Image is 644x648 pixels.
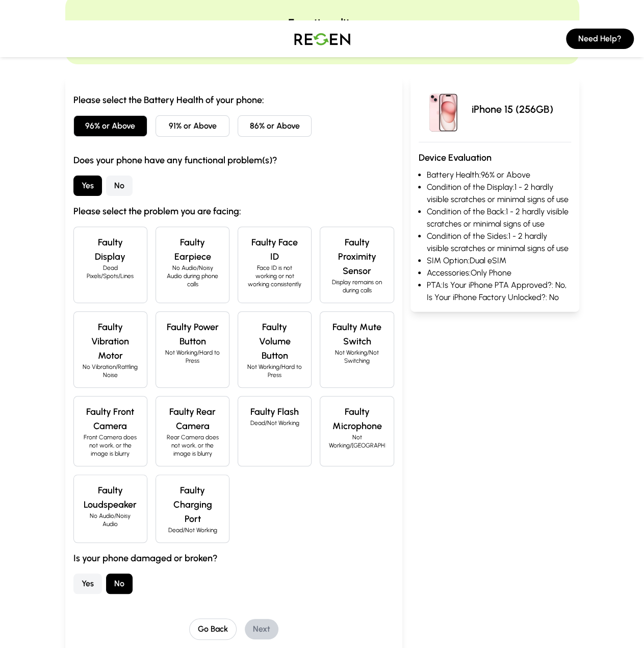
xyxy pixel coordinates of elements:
[73,551,394,565] h3: Is your phone damaged or broken?
[245,619,278,639] button: Next
[419,85,468,134] img: iPhone 15
[238,115,312,137] button: 86% or Above
[472,102,553,116] p: iPhone 15 (256GB)
[288,15,356,32] h2: Functionality
[73,115,147,137] button: 96% or Above
[427,206,571,230] li: Condition of the Back: 1 - 2 hardly visible scratches or minimal signs of use
[246,363,303,379] p: Not Working/Hard to Press
[427,230,571,255] li: Condition of the Sides: 1 - 2 hardly visible scratches or minimal signs of use
[106,176,133,196] button: No
[82,405,139,433] h4: Faulty Front Camera
[328,348,385,365] p: Not Working/Not Switching
[328,405,385,433] h4: Faulty Microphone
[82,235,139,264] h4: Faulty Display
[246,264,303,288] p: Face ID is not working or not working consistently
[328,235,385,278] h4: Faulty Proximity Sensor
[82,433,139,458] p: Front Camera does not work, or the image is blurry
[427,279,571,304] li: PTA: Is Your iPhone PTA Approved?: No, Is Your iPhone Factory Unlocked?: No
[287,24,358,53] img: Logo
[189,618,237,640] button: Go Back
[106,574,133,594] button: No
[246,320,303,363] h4: Faulty Volume Button
[82,363,139,379] p: No Vibration/Rattling Noise
[246,235,303,264] h4: Faulty Face ID
[164,526,221,534] p: Dead/Not Working
[328,278,385,294] p: Display remains on during calls
[427,169,571,181] li: Battery Health: 96% or Above
[164,348,221,365] p: Not Working/Hard to Press
[82,264,139,280] p: Dead Pixels/Spots/Lines
[328,433,385,450] p: Not Working/[GEOGRAPHIC_DATA]
[164,264,221,288] p: No Audio/Noisy Audio during phone calls
[246,419,303,427] p: Dead/Not Working
[566,29,634,49] button: Need Help?
[82,512,139,528] p: No Audio/Noisy Audio
[427,255,571,267] li: SIM Option: Dual eSIM
[164,235,221,264] h4: Faulty Earpiece
[427,181,571,206] li: Condition of the Display: 1 - 2 hardly visible scratches or minimal signs of use
[156,115,229,137] button: 91% or Above
[73,153,394,167] h3: Does your phone have any functional problem(s)?
[419,151,571,165] h3: Device Evaluation
[73,204,394,218] h3: Please select the problem you are facing:
[164,405,221,433] h4: Faulty Rear Camera
[164,483,221,526] h4: Faulty Charging Port
[82,483,139,512] h4: Faulty Loudspeaker
[82,320,139,363] h4: Faulty Vibration Motor
[73,93,394,107] h3: Please select the Battery Health of your phone:
[246,405,303,419] h4: Faulty Flash
[73,176,102,196] button: Yes
[164,320,221,348] h4: Faulty Power Button
[164,433,221,458] p: Rear Camera does not work, or the image is blurry
[73,574,102,594] button: Yes
[328,320,385,348] h4: Faulty Mute Switch
[427,267,571,279] li: Accessories: Only Phone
